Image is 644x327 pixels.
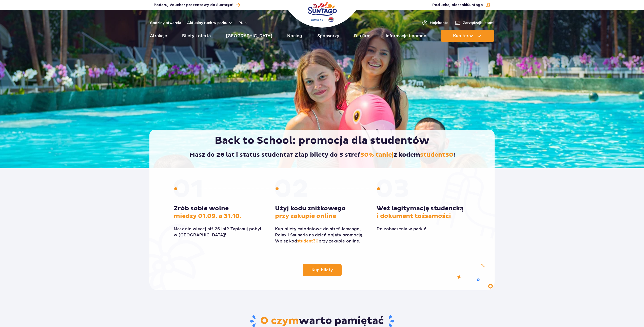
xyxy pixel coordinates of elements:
[160,134,484,147] h1: Back to School: promocja dla studentów
[287,30,302,42] a: Nocleg
[432,3,483,8] span: Posłuchaj piosenki
[187,21,232,25] button: Aktualny ruch w parku
[360,151,394,159] span: 30% taniej
[160,151,484,159] h2: Masz do 26 lat i status studenta? Złap bilety do 3 stref z kodem !
[377,205,470,220] h3: Weź legitymację studencką
[150,20,181,25] a: Godziny otwarcia
[430,20,448,25] span: Moje konto
[154,3,233,8] span: Podaruj Voucher prezentowy do Suntago!
[377,212,451,220] span: i dokument tożsamości
[422,20,448,26] a: Mojekonto
[311,268,333,272] span: Kup bilety
[275,212,336,220] span: przy zakupie online
[453,34,473,38] span: Kup teraz
[239,20,248,25] button: pl
[182,30,211,42] a: Bilety i oferta
[174,212,241,220] span: między 01.09. a 31.10.
[386,30,426,42] a: Informacje i pomoc
[154,2,240,8] a: Podaruj Voucher prezentowy do Suntago!
[432,3,491,8] button: Posłuchaj piosenkiSuntago
[441,30,494,42] button: Kup teraz
[377,226,470,232] p: Do zobaczenia w parku!
[297,239,319,243] span: student30
[303,264,342,276] a: Kup bilety
[317,30,339,42] a: Sponsorzy
[354,30,370,42] a: Dla firm
[455,20,494,26] a: Zarządzajbiletami
[420,151,453,159] span: student30
[226,30,272,42] a: [GEOGRAPHIC_DATA]
[275,226,369,244] p: Kup bilety całodniowe do stref Jamango, Relax i Saunaria na dzień objęty promocją. Wpisz kod przy...
[275,205,369,220] h3: Użyj kodu zniżkowego
[174,205,267,220] h3: Zrób sobie wolne
[467,3,483,7] span: Suntago
[150,30,167,42] a: Atrakcje
[174,226,267,238] p: Masz nie więcej niż 26 lat? Zaplanuj pobyt w [GEOGRAPHIC_DATA]!
[463,20,494,25] span: Zarządzaj biletami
